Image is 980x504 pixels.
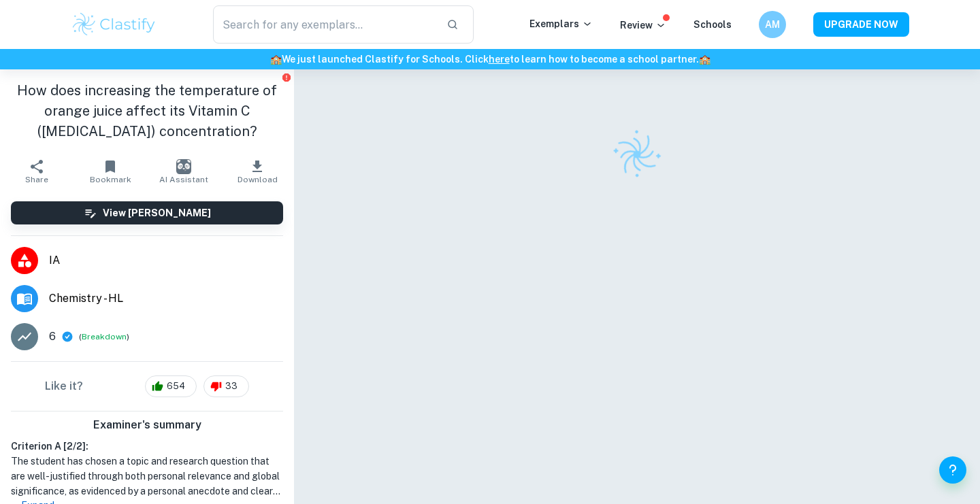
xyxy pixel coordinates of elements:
span: Chemistry - HL [49,290,283,307]
span: AI Assistant [159,175,208,184]
p: 6 [49,329,56,345]
h1: How does increasing the temperature of orange juice affect its Vitamin C ([MEDICAL_DATA]) concent... [11,80,283,141]
h6: Examiner's summary [5,417,289,433]
button: AI Assistant [147,152,220,190]
a: Schools [693,19,732,30]
button: AM [759,11,786,38]
button: UPGRADE NOW [813,12,909,37]
span: Share [25,175,48,184]
button: Bookmark [73,152,147,190]
h6: Like it? [45,378,83,394]
button: Download [220,152,294,190]
img: Clastify logo [604,121,671,188]
span: 🏫 [699,54,710,65]
button: View [PERSON_NAME] [11,201,283,224]
span: 🏫 [270,54,282,65]
h1: The student has chosen a topic and research question that are well-justified through both persona... [11,454,283,499]
p: Review [620,18,666,33]
span: IA [49,252,283,269]
h6: We just launched Clastify for Schools. Click to learn how to become a school partner. [3,52,977,67]
button: Help and Feedback [939,456,966,484]
div: 33 [203,375,249,397]
button: Report issue [281,72,291,82]
p: Exemplars [529,16,593,31]
img: Clastify logo [71,11,157,38]
div: 654 [145,375,197,397]
input: Search for any exemplars... [213,5,436,44]
h6: AM [765,17,781,32]
a: here [489,54,510,65]
h6: View [PERSON_NAME] [103,205,211,220]
img: AI Assistant [176,159,191,174]
h6: Criterion A [ 2 / 2 ]: [11,439,283,454]
span: 33 [218,380,245,393]
span: ( ) [79,331,129,343]
span: 654 [159,380,193,393]
span: Bookmark [90,175,131,184]
span: Download [238,175,278,184]
button: Breakdown [82,331,127,343]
